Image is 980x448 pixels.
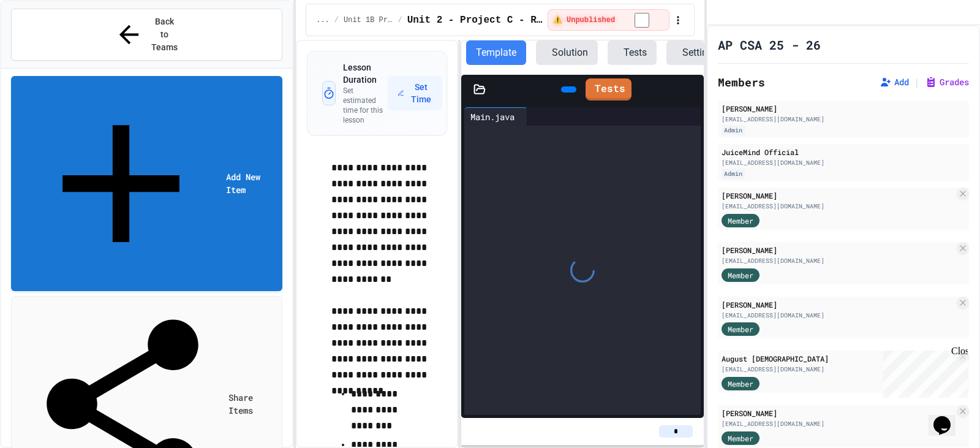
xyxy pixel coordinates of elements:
[464,107,527,126] div: Main.java
[343,86,388,125] p: Set estimated time for this lesson
[407,13,543,28] span: Unit 2 - Project C - Round Things
[722,146,965,158] div: JuiceMind Official
[728,324,753,335] span: Member
[722,419,954,428] div: [EMAIL_ADDRESS][DOMAIN_NAME]
[388,76,442,110] button: Set Time
[880,76,909,88] button: Add
[722,311,954,320] div: [EMAIL_ADDRESS][DOMAIN_NAME]
[316,15,330,25] span: ...
[722,125,745,135] div: Admin
[464,110,521,123] div: Main.java
[722,245,954,256] div: [PERSON_NAME]
[728,378,753,389] span: Member
[878,346,968,398] iframe: chat widget
[722,158,965,167] div: [EMAIL_ADDRESS][DOMAIN_NAME]
[722,299,954,310] div: [PERSON_NAME]
[722,169,745,179] div: Admin
[722,353,954,364] div: August [DEMOGRAPHIC_DATA]
[722,365,954,374] div: [EMAIL_ADDRESS][DOMAIN_NAME]
[334,15,339,25] span: /
[722,190,954,201] div: [PERSON_NAME]
[11,76,282,291] a: Add New Item
[344,15,393,25] span: Unit 1B Projects
[728,433,753,444] span: Member
[398,15,402,25] span: /
[586,78,631,101] a: Tests
[728,215,753,226] span: Member
[466,40,526,65] button: Template
[536,40,598,65] button: Solution
[620,13,664,28] input: publish toggle
[914,75,920,89] span: |
[608,40,657,65] button: Tests
[728,270,753,281] span: Member
[343,61,388,86] h3: Lesson Duration
[722,115,965,124] div: [EMAIL_ADDRESS][DOMAIN_NAME]
[718,36,821,53] h1: AP CSA 25 - 26
[151,15,179,54] span: Back to Teams
[722,202,954,211] div: [EMAIL_ADDRESS][DOMAIN_NAME]
[547,9,669,31] div: ⚠️ Students cannot see this content! Click the toggle to publish it and make it visible to your c...
[553,15,616,25] span: ⚠️ Unpublished
[722,408,954,419] div: [PERSON_NAME]
[722,103,965,114] div: [PERSON_NAME]
[925,76,969,88] button: Grades
[5,5,85,78] div: Chat with us now!Close
[11,9,282,61] button: Back to Teams
[722,256,954,265] div: [EMAIL_ADDRESS][DOMAIN_NAME]
[666,40,728,65] button: Settings
[718,74,765,91] h2: Members
[929,399,968,436] iframe: chat widget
